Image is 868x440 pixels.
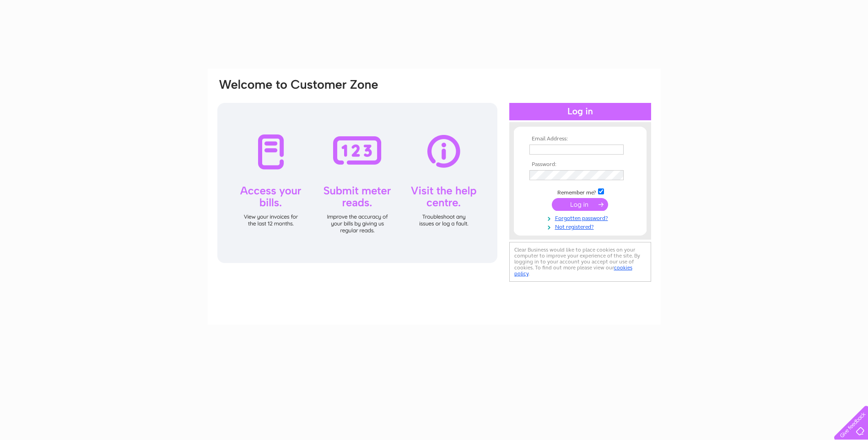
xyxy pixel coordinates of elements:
[527,161,633,168] th: Password:
[527,187,633,196] td: Remember me?
[552,198,608,211] input: Submit
[527,136,633,142] th: Email Address:
[529,222,633,231] a: Not registered?
[509,242,651,282] div: Clear Business would like to place cookies on your computer to improve your experience of the sit...
[514,264,632,277] a: cookies policy
[529,213,633,222] a: Forgotten password?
